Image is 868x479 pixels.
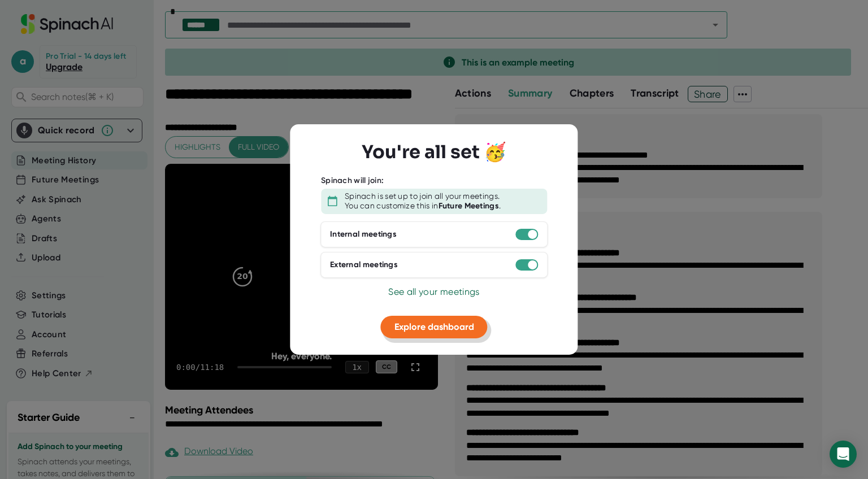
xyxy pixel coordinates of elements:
[830,441,857,468] div: Open Intercom Messenger
[330,260,398,270] div: External meetings
[388,286,479,297] span: See all your meetings
[345,191,500,201] div: Spinach is set up to join all your meetings.
[321,176,384,186] div: Spinach will join:
[345,201,501,211] div: You can customize this in .
[439,201,500,211] b: Future Meetings
[330,229,397,239] div: Internal meetings
[381,315,488,338] button: Explore dashboard
[388,285,479,298] button: See all your meetings
[362,141,506,163] h3: You're all set 🥳
[394,321,474,332] span: Explore dashboard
